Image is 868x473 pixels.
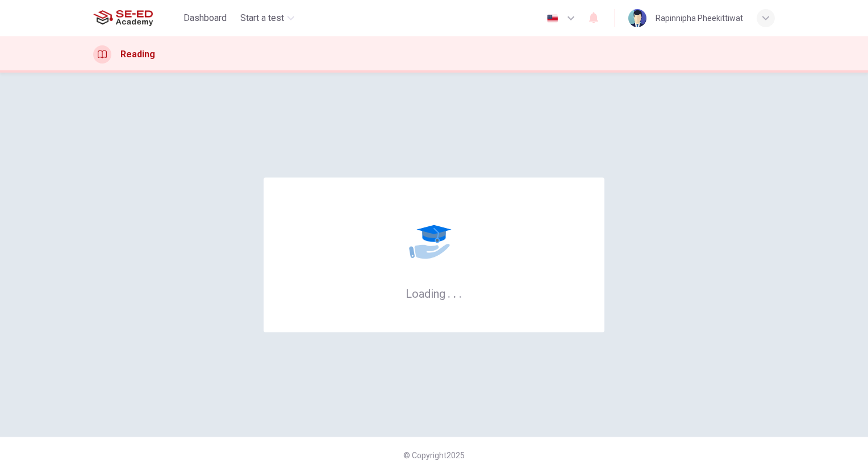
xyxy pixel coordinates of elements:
[406,286,462,301] h6: Loading
[240,11,284,25] span: Start a test
[183,11,227,25] span: Dashboard
[236,8,299,28] button: Start a test
[179,8,231,28] button: Dashboard
[403,451,465,460] span: © Copyright 2025
[120,48,155,61] h1: Reading
[93,7,179,29] a: SE-ED Academy logo
[628,9,646,27] img: Profile picture
[93,7,153,29] img: SE-ED Academy logo
[447,283,451,302] h6: .
[453,283,457,302] h6: .
[656,11,743,25] div: Rapinnipha Pheekittiwat
[545,14,560,23] img: en
[458,283,462,302] h6: .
